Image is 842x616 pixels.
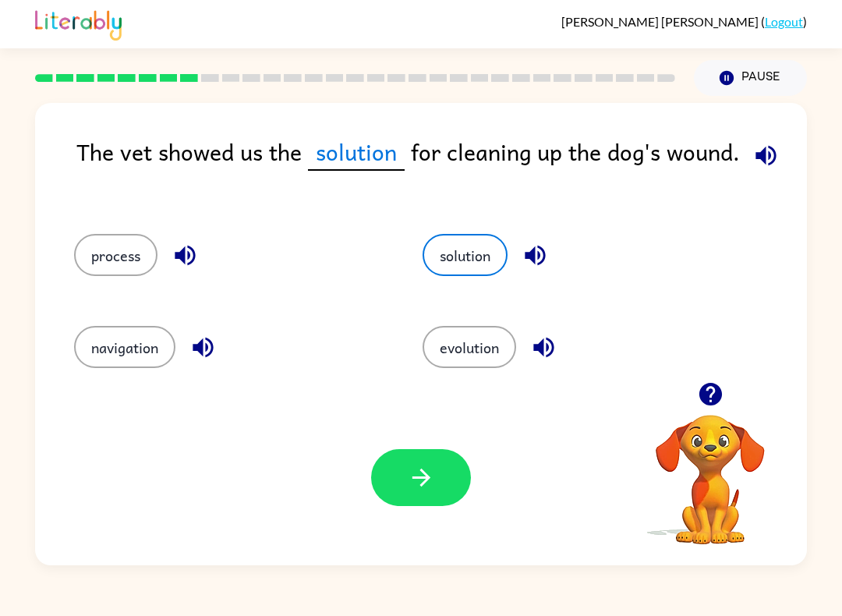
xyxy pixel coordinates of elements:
[74,326,175,368] button: navigation
[35,6,122,41] img: Literably
[74,234,157,276] button: process
[423,326,516,368] button: evolution
[765,14,803,29] a: Logout
[76,134,807,203] div: The vet showed us the for cleaning up the dog's wound.
[694,60,807,96] button: Pause
[632,391,788,547] video: Your browser must support playing .mp4 files to use Literably. Please try using another browser.
[561,14,807,29] div: ( )
[308,134,405,171] span: solution
[561,14,761,29] span: [PERSON_NAME] [PERSON_NAME]
[423,234,508,276] button: solution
